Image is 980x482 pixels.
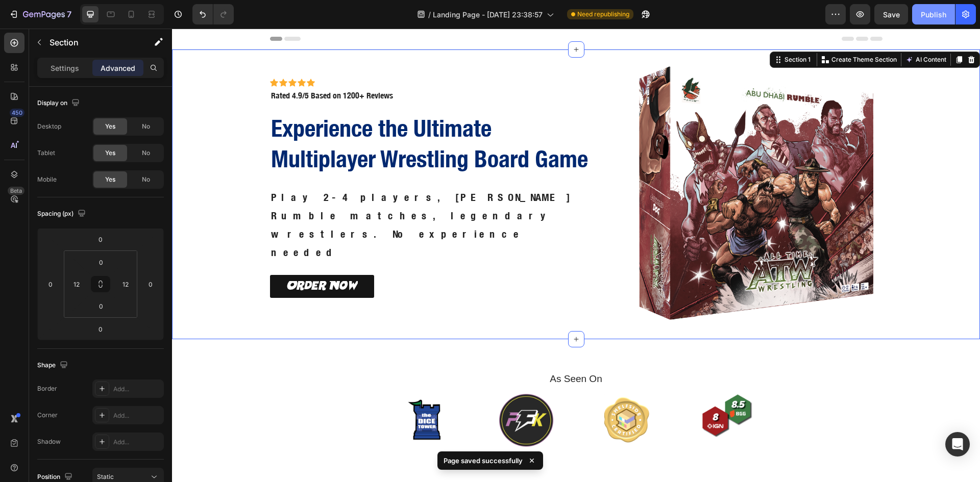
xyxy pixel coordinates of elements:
input: m [118,276,133,292]
input: 0 [90,321,111,337]
h2: As Seen On [216,343,593,358]
span: Yes [105,175,115,184]
img: gempages_585976556803850947-ea278124-b1f3-4041-aff3-411435e8adac.png [527,364,582,412]
input: 0 [90,232,111,247]
div: Open Intercom Messenger [945,432,970,456]
span: No [142,122,150,131]
div: Tablet [37,148,55,158]
input: m [69,276,84,292]
span: Yes [105,148,115,158]
p: Section [50,36,133,48]
span: Static [97,473,114,480]
input: 0 [143,276,158,292]
span: / [428,9,431,20]
p: 7 [67,8,71,20]
span: Need republishing [577,10,629,19]
button: Save [874,4,908,24]
p: Page saved successfully [444,455,523,466]
input: 0px [91,255,111,270]
div: Shape [37,359,70,372]
div: Add... [113,385,161,394]
div: Corner [37,411,58,420]
div: Publish [921,9,946,20]
button: Publish [912,4,955,24]
input: 0 [43,276,58,292]
p: Settings [51,63,79,73]
img: gempages_585976556803850947-5d8da2f7-d329-44b9-a4b7-cf91527abdfb.png [427,364,482,419]
div: Beta [8,187,24,195]
div: Desktop [37,122,61,131]
span: Landing Page - [DATE] 23:38:57 [433,9,543,20]
div: Border [37,384,57,393]
div: Add... [113,438,161,447]
p: Advanced [101,63,135,73]
img: gempages_585976556803850947-dc478878-6fa2-4692-9748-b79289a2c5f7.png [327,364,382,419]
span: Save [883,10,900,19]
span: Yes [105,122,115,131]
div: Mobile [37,175,57,184]
div: 450 [10,109,24,117]
img: gempages_585976556803850947-7d3d241a-1686-44ec-8d7d-3f93c680b4c8.png [227,364,282,419]
div: Add... [113,411,161,420]
button: 7 [4,4,76,24]
span: No [142,148,150,158]
div: Shadow [37,437,61,446]
div: Display on [37,96,82,110]
iframe: Design area [172,29,980,482]
div: Undo/Redo [192,4,234,24]
div: Spacing (px) [37,207,88,221]
span: No [142,175,150,184]
input: 0px [91,298,111,314]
